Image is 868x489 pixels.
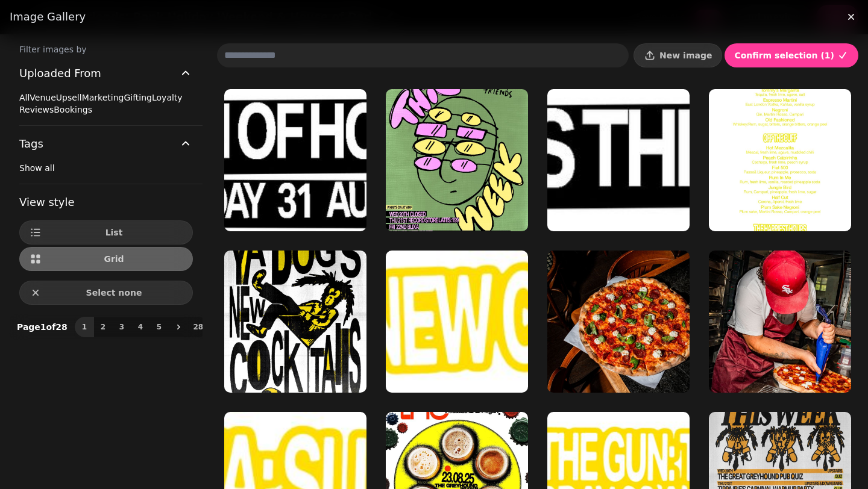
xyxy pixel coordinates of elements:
span: Gifting [124,93,152,102]
span: Venue [30,93,55,102]
img: 18 - 24 Aug Post.png [386,89,528,231]
p: Page 1 of 28 [12,321,72,333]
span: Reviews [19,105,54,114]
button: 4 [131,317,150,337]
span: Upsell [56,93,82,102]
button: Uploaded From [19,55,193,92]
span: List [45,228,183,237]
span: 4 [136,323,145,331]
button: 5 [149,317,169,337]
span: All [19,93,30,102]
img: Bank holiday weekend.png [547,89,690,231]
span: 3 [117,323,127,331]
h3: View style [19,194,193,211]
span: Confirm selection ( 1 ) [734,51,834,60]
button: New image [634,43,722,67]
img: House of Dad.png [224,89,366,231]
button: 3 [112,317,131,337]
span: 28 [193,323,203,331]
h3: Image gallery [10,10,858,24]
span: Select none [45,288,183,297]
img: Greyhound_Patio_May25_JamesMoyle(LOWRES)-143.jpg [547,251,690,393]
label: Filter images by [10,43,203,55]
button: Confirm selection (1) [725,43,858,67]
div: Tags [19,162,193,184]
span: Grid [45,255,183,263]
button: 28 [189,317,208,337]
span: Marketing [82,93,124,102]
span: Loyalty [152,93,183,102]
div: Uploaded From [19,92,193,125]
span: Show all [19,163,55,173]
span: New image [659,51,712,60]
button: List [19,220,193,244]
button: Select none [19,281,193,305]
img: GH Drinks Menu 16.06.png [709,89,851,231]
span: 5 [154,323,164,331]
button: 2 [93,317,113,337]
span: 2 [98,323,108,331]
nav: Pagination [75,317,208,337]
img: Greyhound_Patio_May25_JamesMoyle(LOWRES)-101.jpg [709,251,851,393]
img: New Cocktails Post.png [224,251,366,393]
button: next [168,317,189,337]
button: Tags [19,126,193,162]
img: cocktails.png [386,251,528,393]
span: 1 [80,323,89,331]
button: Grid [19,247,193,271]
button: 1 [75,317,94,337]
span: Bookings [54,105,92,114]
